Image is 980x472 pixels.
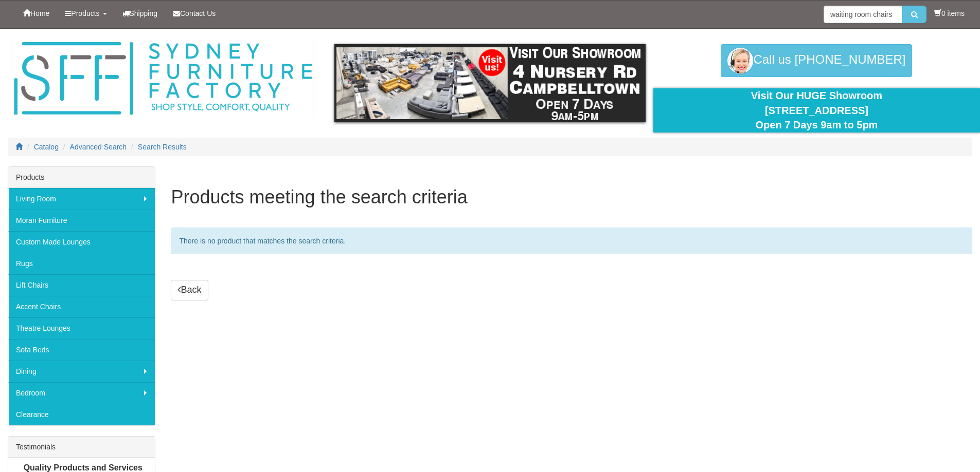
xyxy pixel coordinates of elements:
[171,187,972,207] h1: Products meeting the search criteria
[165,1,223,26] a: Contact Us
[334,44,646,122] img: showroom.gif
[8,253,155,274] a: Rugs
[71,9,99,17] span: Products
[8,210,155,231] a: Moran Furniture
[8,231,155,253] a: Custom Made Lounges
[171,228,972,254] div: There is no product that matches the search criteria.
[171,280,208,300] a: Back
[138,143,187,151] a: Search Results
[24,463,142,472] b: Quality Products and Services
[57,1,114,26] a: Products
[934,8,965,18] li: 0 items
[8,296,155,317] a: Accent Chairs
[8,437,155,458] div: Testimonials
[8,404,155,425] a: Clearance
[30,9,49,17] span: Home
[824,6,902,23] input: Site search
[34,143,59,151] a: Catalog
[8,188,155,210] a: Living Room
[8,317,155,339] a: Theatre Lounges
[8,382,155,404] a: Bedroom
[8,361,155,382] a: Dining
[8,167,155,188] div: Products
[180,9,216,17] span: Contact Us
[130,9,158,17] span: Shipping
[661,88,972,133] div: Visit Our HUGE Showroom [STREET_ADDRESS] Open 7 Days 9am to 5pm
[8,274,155,296] a: Lift Chairs
[115,1,166,26] a: Shipping
[9,39,317,119] img: Sydney Furniture Factory
[70,143,127,151] a: Advanced Search
[15,1,57,26] a: Home
[8,339,155,361] a: Sofa Beds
